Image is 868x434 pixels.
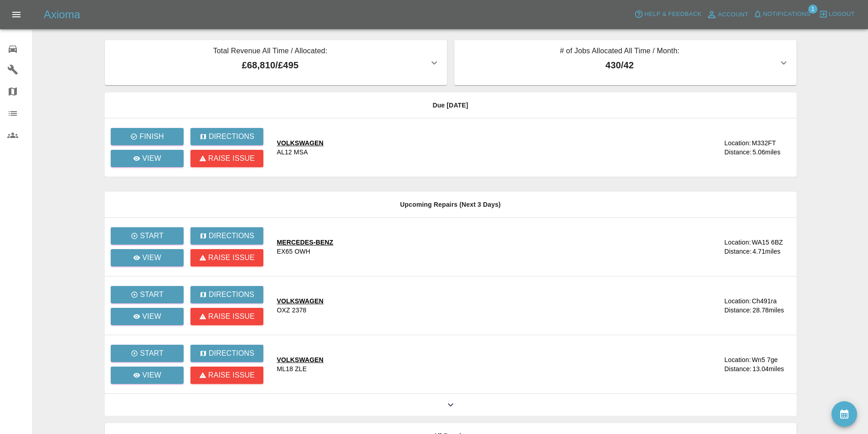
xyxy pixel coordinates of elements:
[684,355,789,373] a: Location:Wn5 7geDistance:13.04miles
[752,296,777,306] div: Ch491ra
[724,364,752,373] div: Distance:
[718,10,749,20] span: Account
[190,150,263,167] button: Raise issue
[208,230,254,241] p: Directions
[111,286,184,303] button: Start
[751,7,813,21] button: Notifications
[724,238,751,247] div: Location:
[277,296,324,306] div: VOLKSWAGEN
[190,128,263,145] button: Directions
[808,5,817,14] span: 1
[724,138,751,148] div: Location:
[111,150,184,167] a: View
[111,367,184,384] a: View
[277,238,678,256] a: MERCEDES-BENZEX65 OWH
[817,7,857,21] button: Logout
[140,230,164,241] p: Start
[208,311,254,322] p: Raise issue
[208,370,254,381] p: Raise issue
[724,247,752,256] div: Distance:
[753,364,789,373] div: 13.04 miles
[277,148,308,157] div: AL12 MSA
[190,249,263,266] button: Raise issue
[142,311,161,322] p: View
[462,58,778,72] p: 430 / 42
[190,345,263,362] button: Directions
[208,131,254,142] p: Directions
[277,238,334,247] div: MERCEDES-BENZ
[752,138,776,148] div: M332FT
[753,148,789,157] div: 5.06 miles
[190,227,263,245] button: Directions
[142,370,161,381] p: View
[454,40,796,85] button: # of Jobs Allocated All Time / Month:430/42
[684,138,789,157] a: Location:M332FTDistance:5.06miles
[111,227,184,245] button: Start
[111,128,184,145] button: Finish
[111,345,184,362] button: Start
[140,348,164,359] p: Start
[704,7,751,22] a: Account
[277,364,307,373] div: ML18 ZLE
[190,367,263,384] button: Raise issue
[277,138,324,148] div: VOLKSWAGEN
[724,148,752,157] div: Distance:
[112,58,429,72] p: £68,810 / £495
[142,153,161,164] p: View
[277,306,307,315] div: OXZ 2378
[208,348,254,359] p: Directions
[190,308,263,325] button: Raise issue
[724,306,752,315] div: Distance:
[140,289,164,300] p: Start
[111,308,184,325] a: View
[277,296,678,315] a: VOLKSWAGENOXZ 2378
[684,296,789,315] a: Location:Ch491raDistance:28.78miles
[142,252,161,263] p: View
[277,355,324,364] div: VOLKSWAGEN
[208,289,254,300] p: Directions
[829,9,855,20] span: Logout
[277,247,311,256] div: EX65 OWH
[763,9,811,20] span: Notifications
[277,355,678,373] a: VOLKSWAGENML18 ZLE
[462,46,778,58] p: # of Jobs Allocated All Time / Month:
[724,355,751,364] div: Location:
[105,192,796,218] th: Upcoming Repairs (Next 3 Days)
[105,92,796,118] th: Due [DATE]
[139,131,164,142] p: Finish
[752,238,783,247] div: WA15 6BZ
[190,286,263,303] button: Directions
[208,153,254,164] p: Raise issue
[684,238,789,256] a: Location:WA15 6BZDistance:4.71miles
[724,296,751,306] div: Location:
[105,40,447,85] button: Total Revenue All Time / Allocated:£68,810/£495
[5,4,27,26] button: Open drawer
[277,138,678,157] a: VOLKSWAGENAL12 MSA
[112,46,429,58] p: Total Revenue All Time / Allocated:
[753,247,789,256] div: 4.71 miles
[832,401,857,427] button: availability
[44,7,80,22] h5: Axioma
[752,355,778,364] div: Wn5 7ge
[644,9,701,20] span: Help & Feedback
[111,249,184,266] a: View
[208,252,254,263] p: Raise issue
[632,7,704,21] button: Help & Feedback
[753,306,789,315] div: 28.78 miles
